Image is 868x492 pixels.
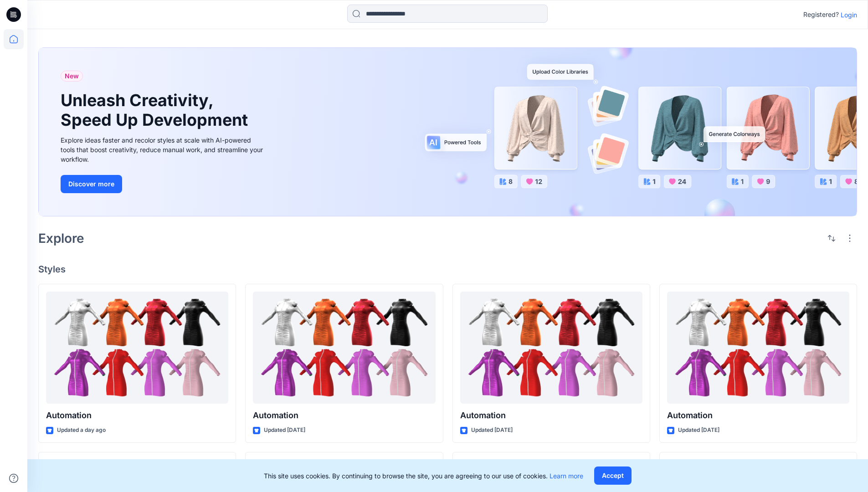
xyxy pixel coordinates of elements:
[803,9,839,20] p: Registered?
[61,135,266,164] div: Explore ideas faster and recolor styles at scale with AI-powered tools that boost creativity, red...
[667,409,849,422] p: Automation
[253,292,435,404] a: Automation
[550,472,583,480] a: Learn more
[264,425,305,435] p: Updated [DATE]
[46,292,228,404] a: Automation
[460,409,642,422] p: Automation
[61,175,266,193] a: Discover more
[65,71,79,82] span: New
[253,409,435,422] p: Automation
[471,425,513,435] p: Updated [DATE]
[46,409,228,422] p: Automation
[678,425,719,435] p: Updated [DATE]
[594,466,632,485] button: Accept
[841,10,857,20] p: Login
[61,175,122,193] button: Discover more
[61,91,252,130] h1: Unleash Creativity, Speed Up Development
[460,292,642,404] a: Automation
[57,425,106,435] p: Updated a day ago
[667,292,849,404] a: Automation
[38,231,84,246] h2: Explore
[264,471,583,481] p: This site uses cookies. By continuing to browse the site, you are agreeing to our use of cookies.
[38,264,857,275] h4: Styles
